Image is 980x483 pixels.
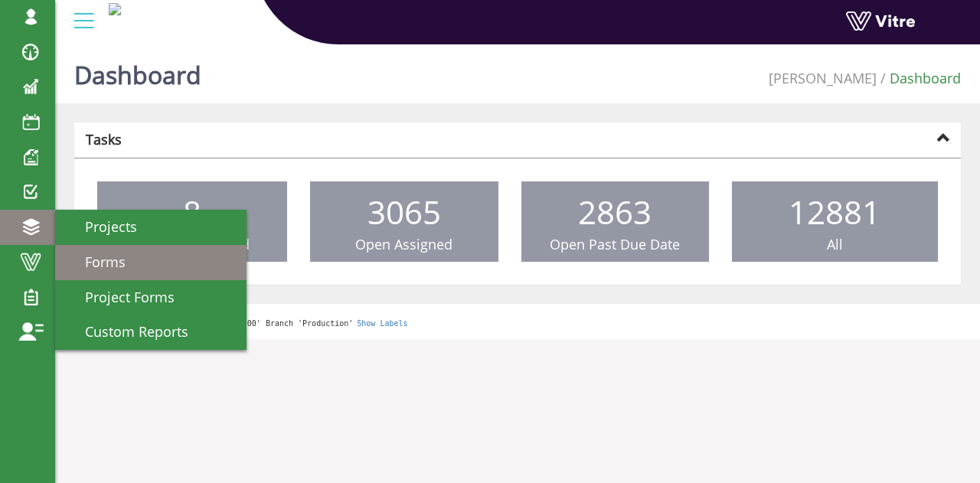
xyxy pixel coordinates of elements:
[877,69,961,89] li: Dashboard
[67,322,188,341] span: Custom Reports
[578,190,652,233] span: 2863
[97,181,287,263] a: 8 Open Unassigned
[550,235,680,253] span: Open Past Due Date
[367,190,441,233] span: 3065
[827,235,843,253] span: All
[769,69,877,87] a: [PERSON_NAME]
[732,181,938,263] a: 12881 All
[357,319,407,328] a: Show Labels
[67,217,137,236] span: Projects
[55,210,247,245] a: Projects
[55,280,247,315] a: Project Forms
[521,181,709,263] a: 2863 Open Past Due Date
[355,235,452,253] span: Open Assigned
[67,253,126,271] span: Forms
[183,190,201,233] span: 8
[86,130,122,148] strong: Tasks
[55,315,247,350] a: Custom Reports
[310,181,498,263] a: 3065 Open Assigned
[789,190,880,233] span: 12881
[67,288,175,306] span: Project Forms
[55,245,247,280] a: Forms
[109,3,121,15] img: a5b1377f-0224-4781-a1bb-d04eb42a2f7a.jpg
[74,38,201,103] h1: Dashboard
